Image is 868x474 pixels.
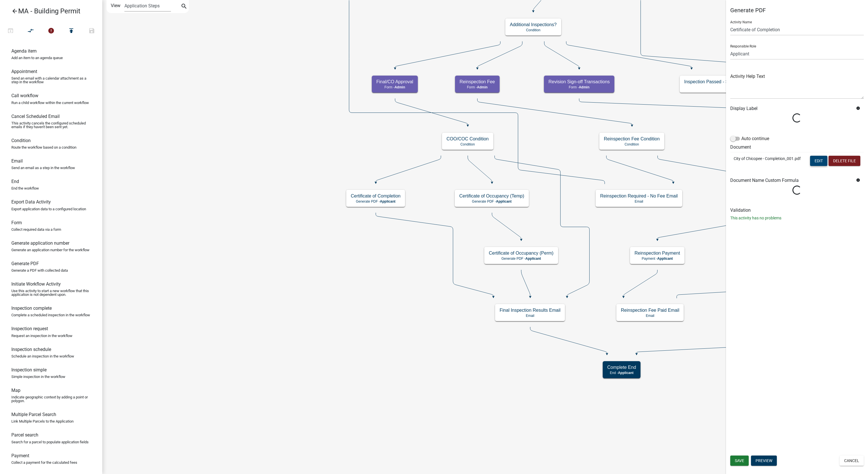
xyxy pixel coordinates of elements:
[351,199,400,203] p: Generate PDF -
[607,371,636,375] p: End -
[657,257,673,261] span: Applicant
[11,269,68,272] p: Generate a PDF with collected data
[477,85,487,89] span: Admin
[548,85,610,89] p: Form -
[11,375,65,379] p: Simple inspection in the workflow
[11,138,31,143] h6: Condition
[735,458,744,463] span: Save
[810,156,827,166] button: Edit
[496,199,512,203] span: Applicant
[459,199,524,203] p: Generate PDF -
[730,207,864,213] h6: Validation
[500,307,560,313] h5: Final Inspection Results Email
[730,106,852,111] h6: Display Label
[11,261,39,266] h6: Generate PDF
[604,136,660,142] h5: Reinspection Fee Condition
[11,8,18,16] i: arrow_back
[618,371,634,375] span: Applicant
[11,334,72,338] p: Request an inspection in the workflow
[11,367,47,373] h6: Inspection simple
[621,307,679,313] h5: Reinspection Fee Paid Email
[510,22,557,27] h5: Additional Inspections?
[68,27,75,35] i: publish
[11,207,86,211] p: Export application data to a configured location
[11,179,19,184] h6: End
[525,257,541,261] span: Applicant
[48,27,55,35] i: error
[11,354,74,358] p: Schedule an inspection in the workflow
[840,456,864,466] button: Cancel
[11,432,38,438] h6: Parcel search
[351,193,400,199] h5: Certificate of Completion
[11,395,91,403] p: Indicate geographic context by adding a point or polygon.
[500,314,560,318] p: Email
[734,156,802,162] p: City of Chicopee - Completion_001.pdf
[856,106,860,110] i: info
[181,3,187,11] i: search
[11,228,61,231] p: Collect required data via a form
[82,25,102,37] button: Save
[11,326,48,331] h6: Inspection request
[11,166,75,170] p: Send an email as a step in the workflow
[11,453,29,458] h6: Payment
[600,199,678,203] p: Email
[11,419,74,423] p: Link Multiple Parcels to the Application
[730,178,852,183] h6: Document Name Custom Formula
[11,48,37,54] h6: Agenda item
[11,220,22,225] h6: Form
[376,85,413,89] p: Form -
[11,158,23,164] h6: Email
[11,199,51,205] h6: Export Data Activity
[11,93,38,98] h6: Call workflow
[579,85,589,89] span: Admin
[11,388,20,393] h6: Map
[395,85,405,89] span: Admin
[20,25,41,37] button: Auto Layout
[376,79,413,84] h5: Final/CO Approval
[180,2,189,11] button: search
[489,250,554,256] h5: Certificate of Occupancy (Perm)
[684,85,790,89] p: Email
[829,156,860,166] button: Delete File
[61,25,82,37] button: Publish
[460,79,495,84] h5: Reinspection Fee
[0,25,102,39] div: Workflow actions
[730,7,864,14] h5: Generate PDF
[11,76,91,84] p: Send an email with a calendar attachment as a step in the workflow
[11,121,91,129] p: This activity cancels the configured scheduled emails if they haven't been sent yet.
[607,365,636,370] h5: Complete End
[621,314,679,318] p: Email
[11,313,90,317] p: Complete a scheduled inspection in the workflow
[11,289,91,296] p: Use this activity to start a new workflow that this application is not dependent upon.
[730,456,749,466] button: Save
[446,142,489,146] p: Condition
[11,101,89,105] p: Run a child workflow within the current workflow
[460,85,495,89] p: Form -
[604,142,660,146] p: Condition
[0,25,21,37] button: Test Workflow
[730,215,864,221] p: This activity has no problems
[11,69,37,74] h6: Appointment
[730,135,769,142] label: Auto continue
[548,79,610,84] h5: Revision Sign-off Transactions
[5,5,93,18] a: MA - Building Permit
[41,25,61,37] button: 17 problems in this workflow
[459,193,524,199] h5: Certificate of Occupancy (Temp)
[88,27,95,35] i: save
[7,27,14,35] i: open_in_browser
[751,456,777,466] button: Preview
[684,79,790,84] h5: Inspection Passed - Schedule Next Inspection Email
[11,305,52,311] h6: Inspection complete
[11,461,77,464] p: Collect a payment for the calculated fees
[600,193,678,199] h5: Reinspection Required - No Fee Email
[635,257,680,261] p: Payment -
[11,186,39,190] p: End the workflow
[28,27,34,35] i: compare_arrows
[11,412,56,417] h6: Multiple Parcel Search
[730,144,864,150] h6: Document
[446,136,489,142] h5: COO/COC Condition
[11,145,76,149] p: Route the workflow based on a condition
[11,347,51,352] h6: Inspection schedule
[380,199,396,203] span: Applicant
[856,178,860,182] i: info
